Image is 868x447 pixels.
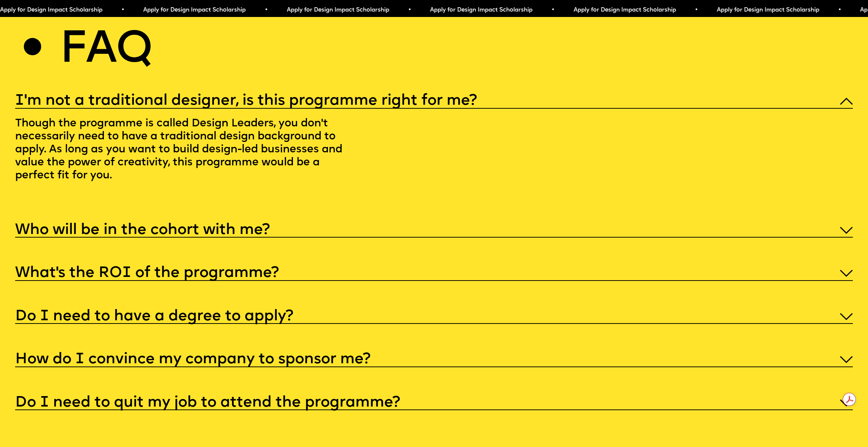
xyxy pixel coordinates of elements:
h5: I'm not a traditional designer, is this programme right for me? [15,97,477,105]
h5: How do I convince my company to sponsor me? [15,356,371,363]
h5: Who will be in the cohort with me? [15,227,270,234]
span: • [694,7,698,13]
h5: Do I need to have a degree to apply? [15,313,293,320]
h5: Do I need to quit my job to attend the programme? [15,399,400,407]
h2: Faq [60,32,152,70]
span: • [838,7,841,13]
h5: What’s the ROI of the programme? [15,270,279,277]
p: Though the programme is called Design Leaders, you don't necessarily need to have a traditional d... [15,109,348,195]
span: • [264,7,268,13]
span: • [121,7,124,13]
span: • [408,7,411,13]
span: • [551,7,554,13]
